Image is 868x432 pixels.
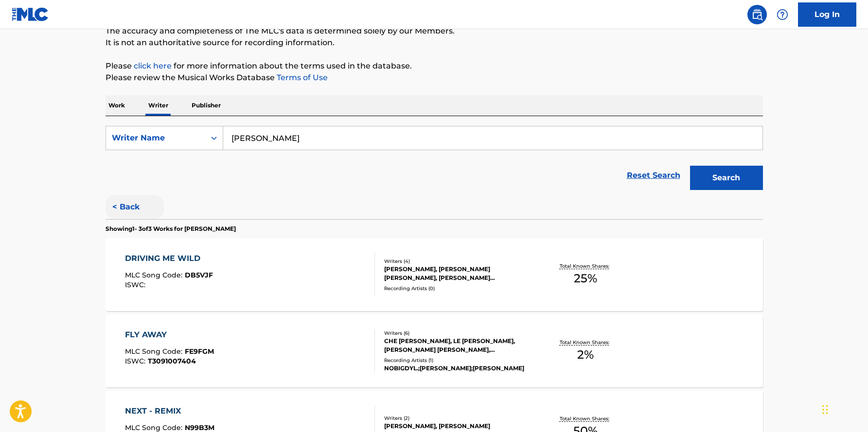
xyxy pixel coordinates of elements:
a: click here [134,61,172,70]
iframe: Chat Widget [819,385,868,432]
a: Terms of Use [275,73,328,82]
span: MLC Song Code : [125,423,185,432]
span: FE9FGM [185,347,214,356]
div: [PERSON_NAME], [PERSON_NAME] [PERSON_NAME], [PERSON_NAME] [PERSON_NAME] DE [384,265,531,282]
div: Writer Name [112,132,199,144]
span: T3091007404 [148,357,196,365]
span: ISWC : [125,357,148,365]
span: MLC Song Code : [125,271,185,279]
span: MLC Song Code : [125,347,185,356]
p: Publisher [189,95,224,116]
p: Total Known Shares: [560,415,612,422]
img: help [777,9,788,20]
div: CHE [PERSON_NAME], LE [PERSON_NAME], [PERSON_NAME] [PERSON_NAME], [PERSON_NAME], [PERSON_NAME], [... [384,337,531,354]
a: Log In [798,2,856,27]
button: Search [690,166,763,190]
div: [PERSON_NAME], [PERSON_NAME] [384,422,531,431]
p: Total Known Shares: [560,339,612,346]
p: It is not an authoritative source for recording information. [106,37,763,49]
span: N99B3M [185,423,214,432]
p: Total Known Shares: [560,262,612,270]
div: Recording Artists ( 0 ) [384,285,531,292]
span: 25 % [574,270,597,287]
div: Writers ( 2 ) [384,415,531,422]
p: Work [106,95,128,116]
div: Writers ( 6 ) [384,329,531,337]
div: FLY AWAY [125,329,214,341]
div: DRIVING ME WILD [125,253,213,264]
p: Please review the Musical Works Database [106,72,763,84]
a: Reset Search [622,165,685,186]
div: Writers ( 4 ) [384,258,531,265]
span: 2 % [577,346,594,363]
div: Drag [822,395,828,424]
img: search [751,9,763,20]
p: Writer [145,95,171,116]
button: < Back [106,195,164,219]
form: Search Form [106,126,763,195]
img: MLC Logo [12,7,49,21]
a: DRIVING ME WILDMLC Song Code:DB5VJFISWC:Writers (4)[PERSON_NAME], [PERSON_NAME] [PERSON_NAME], [P... [106,238,763,311]
div: NOBIGDYL.;[PERSON_NAME];[PERSON_NAME] [384,364,531,373]
span: ISWC : [125,280,148,289]
div: Recording Artists ( 1 ) [384,357,531,364]
p: Showing 1 - 3 of 3 Works for [PERSON_NAME] [106,225,236,233]
p: Please for more information about the terms used in the database. [106,60,763,72]
div: NEXT - REMIX [125,405,214,417]
p: The accuracy and completeness of The MLC's data is determined solely by our Members. [106,25,763,37]
a: FLY AWAYMLC Song Code:FE9FGMISWC:T3091007404Writers (6)CHE [PERSON_NAME], LE [PERSON_NAME], [PERS... [106,314,763,387]
span: DB5VJF [185,271,213,279]
a: Public Search [747,5,767,24]
div: Help [773,5,792,24]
